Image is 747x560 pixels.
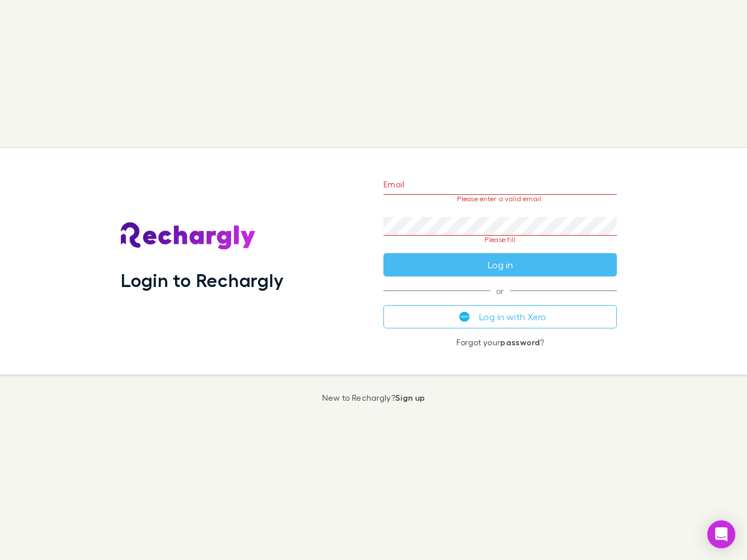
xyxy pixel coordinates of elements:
button: Log in with Xero [383,305,617,328]
a: Sign up [395,393,425,402]
p: Please fill [383,236,617,244]
a: password [500,337,540,347]
img: Rechargly's Logo [121,222,256,250]
p: New to Rechargly? [322,393,425,402]
img: Xero's logo [459,311,470,322]
button: Log in [383,253,617,276]
div: Open Intercom Messenger [707,520,735,548]
h1: Login to Rechargly [121,269,284,291]
p: Forgot your ? [383,338,617,347]
span: or [383,290,617,291]
p: Please enter a valid email. [383,195,617,203]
